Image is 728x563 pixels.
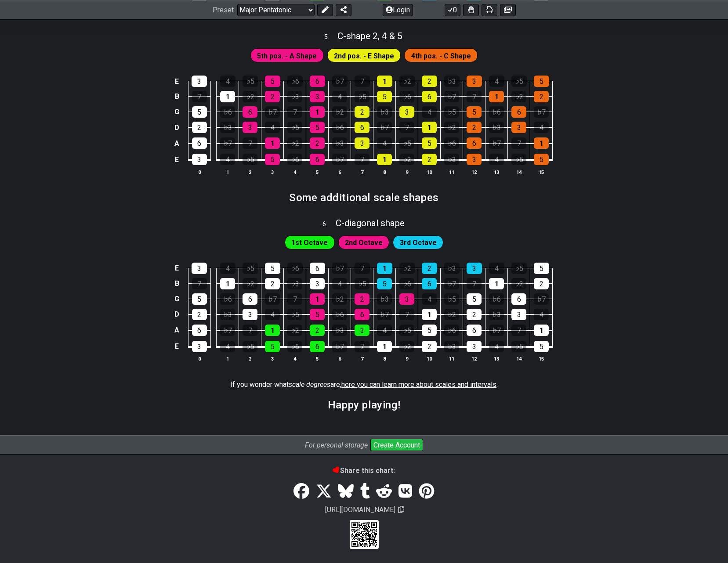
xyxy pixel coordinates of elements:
[422,106,437,118] div: 4
[188,167,210,177] th: 0
[332,137,347,149] div: ♭3
[422,137,437,149] div: 5
[485,167,508,177] th: 13
[357,479,373,504] a: Tumblr
[534,278,549,289] div: 2
[399,341,414,352] div: ♭2
[287,154,302,165] div: ♭6
[355,76,370,87] div: 7
[444,76,460,87] div: ♭3
[192,137,207,149] div: 6
[467,106,482,118] div: 5
[444,106,459,118] div: ♭5
[287,263,303,274] div: ♭6
[334,50,394,62] span: First enable full edit mode to edit
[534,293,549,305] div: ♭7
[377,341,392,352] div: 1
[265,341,280,352] div: 5
[243,325,257,336] div: 7
[289,380,330,389] em: scale degrees
[230,380,498,390] p: If you wonder what are, .
[534,122,549,133] div: 4
[489,91,504,102] div: 1
[243,263,258,274] div: ♭5
[441,167,463,177] th: 11
[239,167,261,177] th: 2
[383,4,413,16] button: Login
[265,106,280,118] div: ♭7
[399,263,415,274] div: ♭2
[511,106,526,118] div: 6
[351,167,373,177] th: 7
[377,309,392,320] div: ♭7
[482,4,497,16] button: Print
[172,276,182,291] td: B
[265,263,280,274] div: 5
[534,154,549,165] div: 5
[332,154,347,165] div: ♭7
[265,91,280,102] div: 2
[489,154,504,165] div: 4
[324,504,397,515] span: [URL][DOMAIN_NAME]
[257,50,317,62] span: First enable full edit mode to edit
[243,309,257,320] div: 3
[265,325,280,336] div: 1
[265,137,280,149] div: 1
[511,293,526,305] div: 6
[422,341,437,352] div: 2
[489,76,504,87] div: 4
[445,4,460,16] button: 0
[399,137,414,149] div: ♭5
[332,91,347,102] div: 4
[172,89,182,104] td: B
[418,354,441,364] th: 10
[489,341,504,352] div: 4
[332,76,348,87] div: ♭7
[172,119,182,135] td: D
[243,91,257,102] div: ♭2
[444,293,459,305] div: ♭5
[220,122,235,133] div: ♭3
[400,236,437,249] span: First enable full edit mode to edit
[377,263,392,274] div: 1
[332,106,347,118] div: ♭2
[467,263,482,274] div: 3
[444,325,459,336] div: ♭6
[287,106,302,118] div: 7
[399,278,414,289] div: ♭6
[192,263,207,274] div: 3
[217,354,239,364] th: 1
[377,106,392,118] div: ♭3
[265,122,280,133] div: 4
[377,154,392,165] div: 1
[172,291,182,307] td: G
[243,122,257,133] div: 3
[511,122,526,133] div: 3
[399,293,414,305] div: 3
[444,137,459,149] div: ♭6
[291,236,328,249] span: First enable full edit mode to edit
[332,122,347,133] div: ♭6
[220,309,235,320] div: ♭3
[172,322,182,338] td: A
[377,325,392,336] div: 4
[511,278,526,289] div: ♭2
[355,137,369,149] div: 3
[289,193,439,202] h2: Some additional scale shapes
[310,341,325,352] div: 6
[310,91,325,102] div: 3
[418,167,441,177] th: 10
[463,354,485,364] th: 12
[530,167,553,177] th: 15
[355,341,369,352] div: 7
[508,354,530,364] th: 14
[220,154,235,165] div: 4
[306,354,329,364] th: 5
[355,263,370,274] div: 7
[310,137,325,149] div: 2
[287,76,303,87] div: ♭6
[355,325,369,336] div: 3
[467,76,482,87] div: 3
[396,167,418,177] th: 9
[350,520,379,549] div: Scan to view on your cellphone.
